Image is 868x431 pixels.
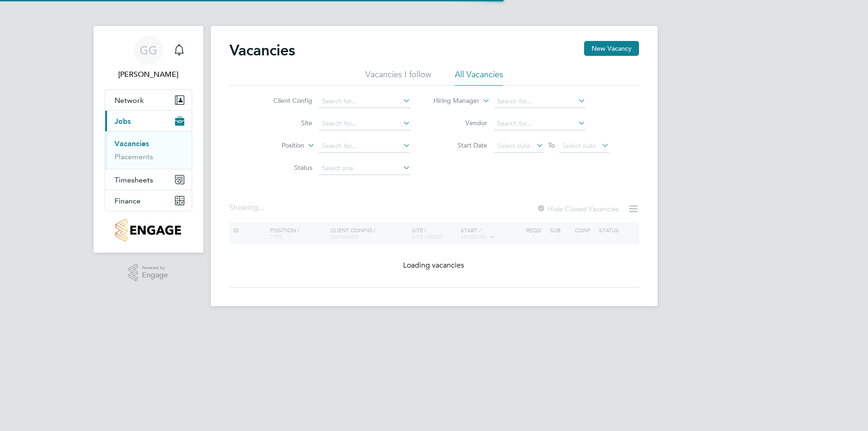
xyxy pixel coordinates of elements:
nav: Main navigation [94,26,203,253]
span: Jobs [114,117,131,126]
label: Start Date [434,141,487,149]
input: Search for... [494,117,585,130]
span: Select date [563,141,596,150]
li: Vacancies I follow [365,69,431,86]
input: Search for... [319,95,410,108]
input: Search for... [319,140,410,153]
input: Search for... [494,95,585,108]
label: Position [251,141,304,150]
a: Go to home page [105,219,192,242]
li: All Vacancies [455,69,503,86]
span: Engage [142,271,168,279]
span: Finance [114,196,141,205]
img: countryside-properties-logo-retina.png [115,219,181,242]
span: GG [140,44,157,56]
span: Georgina Godo [105,69,192,80]
h2: Vacancies [229,41,295,60]
span: ... [258,203,264,212]
button: Jobs [105,111,192,131]
span: Select date [497,141,531,150]
span: Timesheets [114,175,153,184]
button: New Vacancy [584,41,639,56]
label: Client Config [259,96,312,105]
div: Showing [229,203,266,213]
a: Placements [114,152,153,161]
input: Search for... [319,117,410,130]
button: Finance [105,190,192,211]
span: Powered by [142,264,168,272]
label: Site [259,119,312,127]
a: Vacancies [114,139,149,148]
button: Timesheets [105,169,192,190]
a: Powered byEngage [128,264,168,282]
span: To [545,139,558,151]
input: Select one [319,162,410,175]
label: Hide Closed Vacancies [537,204,619,213]
label: Vendor [434,119,487,127]
div: Jobs [105,131,192,169]
a: GG[PERSON_NAME] [105,35,192,80]
label: Status [259,163,312,172]
span: Network [114,96,144,105]
label: Hiring Manager [426,96,479,106]
button: Network [105,90,192,110]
